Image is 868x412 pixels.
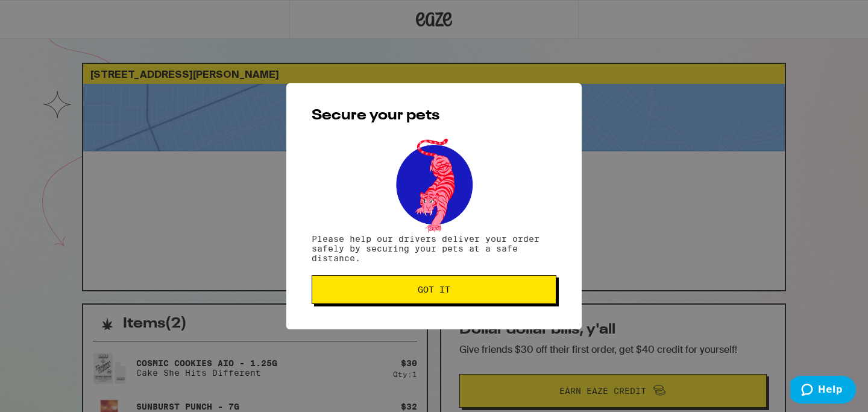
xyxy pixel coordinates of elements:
button: Got it [312,275,556,304]
h2: Secure your pets [312,109,556,123]
p: Please help our drivers deliver your order safely by securing your pets at a safe distance. [312,234,556,263]
span: Got it [418,285,450,294]
iframe: Opens a widget where you can find more information [790,376,856,406]
img: pets [385,135,483,234]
